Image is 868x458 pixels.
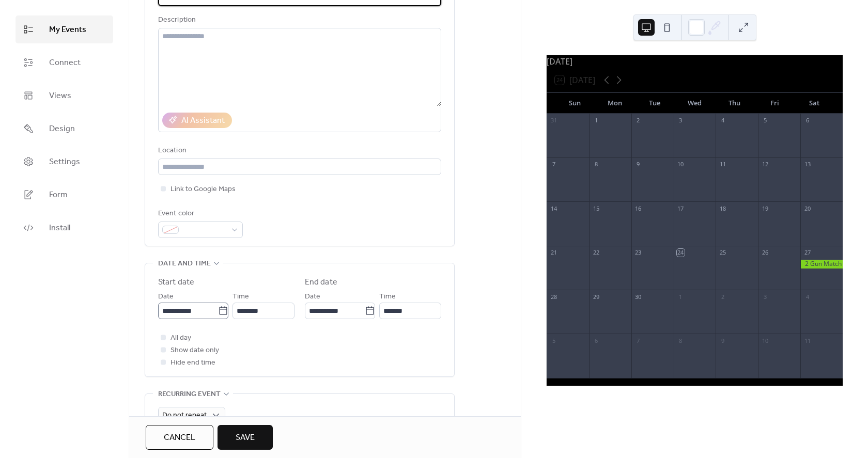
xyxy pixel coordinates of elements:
[761,337,769,344] div: 10
[547,55,843,68] div: [DATE]
[761,293,769,301] div: 3
[305,276,337,289] div: End date
[592,337,600,344] div: 6
[305,291,320,303] span: Date
[171,357,215,369] span: Hide end time
[634,117,642,124] div: 2
[550,204,557,212] div: 14
[158,291,174,303] span: Date
[761,204,769,212] div: 19
[761,117,769,124] div: 5
[16,15,113,43] a: My Events
[162,408,207,422] span: Do not repeat
[754,93,794,114] div: Fri
[16,49,113,76] a: Connect
[550,293,557,301] div: 28
[233,291,249,303] span: Time
[49,90,71,102] span: Views
[800,260,843,269] div: 2 Gun Match Day/Night
[719,117,726,124] div: 4
[16,181,113,209] a: Form
[550,337,557,344] div: 5
[49,156,80,168] span: Settings
[803,293,811,301] div: 4
[158,208,241,220] div: Event color
[592,117,600,124] div: 1
[719,337,726,344] div: 9
[761,161,769,168] div: 12
[49,123,75,135] span: Design
[634,293,642,301] div: 30
[677,337,685,344] div: 8
[146,425,213,450] button: Cancel
[592,293,600,301] div: 29
[550,161,557,168] div: 7
[635,93,675,114] div: Tue
[592,204,600,212] div: 15
[677,293,685,301] div: 1
[171,344,219,357] span: Show date only
[16,148,113,176] a: Settings
[164,432,195,444] span: Cancel
[236,432,255,444] span: Save
[595,93,634,114] div: Mon
[677,249,685,257] div: 24
[634,204,642,212] div: 16
[218,425,273,450] button: Save
[550,249,557,257] div: 21
[49,57,81,69] span: Connect
[795,93,834,114] div: Sat
[555,93,595,114] div: Sun
[677,117,685,124] div: 3
[719,161,726,168] div: 11
[49,189,68,201] span: Form
[677,204,685,212] div: 17
[171,183,236,196] span: Link to Google Maps
[16,214,113,242] a: Install
[719,293,726,301] div: 2
[158,14,439,26] div: Description
[16,115,113,143] a: Design
[803,117,811,124] div: 6
[592,249,600,257] div: 22
[803,337,811,344] div: 11
[16,82,113,109] a: Views
[158,258,211,270] span: Date and time
[158,145,439,157] div: Location
[158,276,194,289] div: Start date
[715,93,754,114] div: Thu
[803,204,811,212] div: 20
[634,337,642,344] div: 7
[675,93,715,114] div: Wed
[592,161,600,168] div: 8
[158,388,221,401] span: Recurring event
[803,249,811,257] div: 27
[379,291,396,303] span: Time
[49,24,86,36] span: My Events
[171,332,191,344] span: All day
[550,117,557,124] div: 31
[719,249,726,257] div: 25
[677,161,685,168] div: 10
[49,222,70,234] span: Install
[803,161,811,168] div: 13
[634,249,642,257] div: 23
[719,204,726,212] div: 18
[761,249,769,257] div: 26
[634,161,642,168] div: 9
